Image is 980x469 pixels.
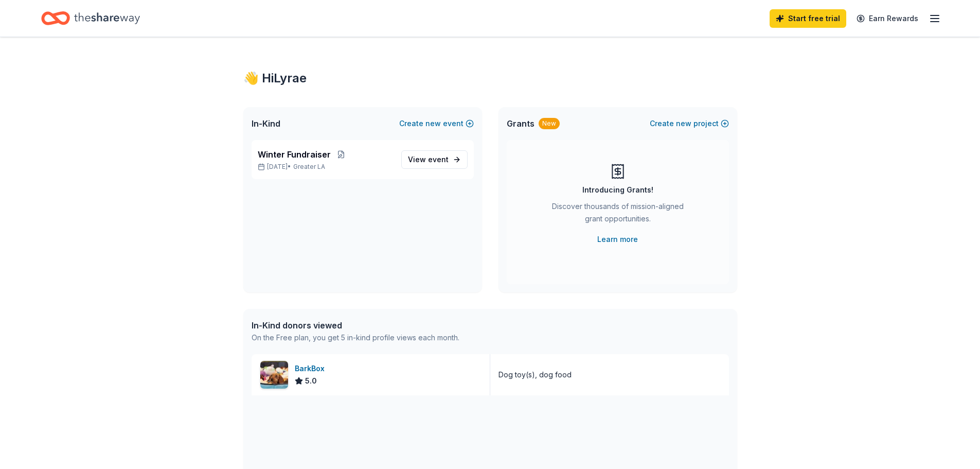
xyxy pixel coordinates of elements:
[401,150,468,169] a: View event
[260,361,288,389] img: Image for BarkBox
[428,155,449,164] span: event
[850,9,924,28] a: Earn Rewards
[582,184,653,196] div: Introducing Grants!
[597,233,638,246] a: Learn more
[258,148,331,161] span: Winter Fundraiser
[770,9,846,28] a: Start free trial
[252,319,459,332] div: In-Kind donors viewed
[41,6,140,30] a: Home
[676,117,691,130] span: new
[243,70,737,86] div: 👋 Hi Lyrae
[258,163,393,171] p: [DATE] •
[408,153,449,166] span: View
[399,117,474,130] button: Createnewevent
[548,200,688,229] div: Discover thousands of mission-aligned grant opportunities.
[425,117,441,130] span: new
[305,375,317,387] span: 5.0
[539,118,560,129] div: New
[293,163,325,171] span: Greater LA
[295,362,329,375] div: BarkBox
[252,117,280,130] span: In-Kind
[498,369,572,381] div: Dog toy(s), dog food
[650,117,729,130] button: Createnewproject
[252,332,459,344] div: On the Free plan, you get 5 in-kind profile views each month.
[507,117,534,130] span: Grants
